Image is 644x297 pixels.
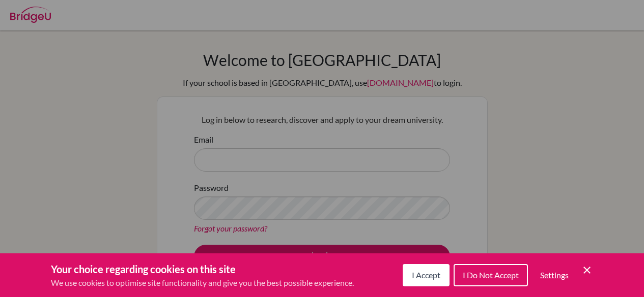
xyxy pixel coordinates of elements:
[540,270,569,280] span: Settings
[51,261,354,277] h3: Your choice regarding cookies on this site
[454,264,528,286] button: I Do Not Accept
[403,264,450,286] button: I Accept
[463,270,519,280] span: I Do Not Accept
[412,270,440,280] span: I Accept
[532,265,577,285] button: Settings
[51,277,354,289] p: We use cookies to optimise site functionality and give you the best possible experience.
[581,264,593,276] button: Save and close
